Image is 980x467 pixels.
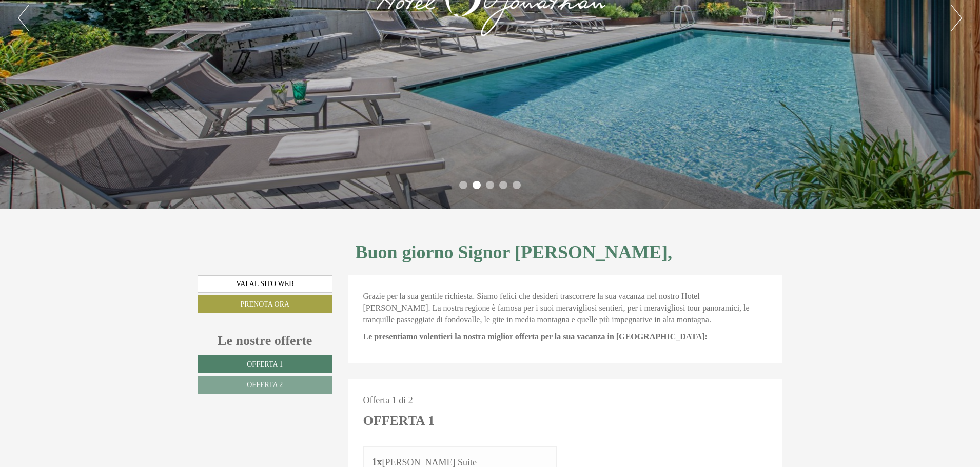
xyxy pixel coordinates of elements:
[951,5,962,31] button: Next
[198,331,332,350] div: Le nostre offerte
[356,242,672,263] h1: Buon giorno Signor [PERSON_NAME],
[18,5,29,31] button: Previous
[247,381,283,389] span: Offerta 2
[363,411,435,430] div: Offerta 1
[198,295,332,313] a: Prenota ora
[363,291,768,326] p: Grazie per la sua gentile richiesta. Siamo felici che desideri trascorrere la sua vacanza nel nos...
[363,395,413,405] span: Offerta 1 di 2
[198,275,332,293] a: Vai al sito web
[363,332,708,341] strong: Le presentiamo volentieri la nostra miglior offerta per la sua vacanza in [GEOGRAPHIC_DATA]:
[247,360,283,368] span: Offerta 1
